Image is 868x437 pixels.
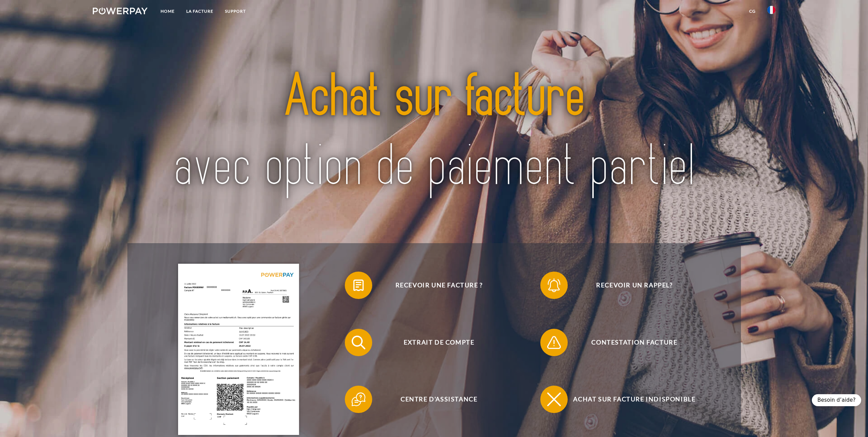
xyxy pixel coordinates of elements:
img: qb_close.svg [545,391,563,408]
button: Centre d'assistance [345,386,523,413]
button: Contestation Facture [540,329,718,356]
span: Extrait de compte [355,329,523,356]
a: Support [219,5,252,17]
div: Besoin d’aide? [812,394,861,406]
img: qb_warning.svg [545,334,563,351]
span: Recevoir une facture ? [355,272,523,299]
button: Achat sur facture indisponible [540,386,718,413]
img: title-powerpay_fr.svg [163,44,705,221]
img: qb_bill.svg [350,277,367,294]
span: Contestation Facture [551,329,718,356]
button: Recevoir une facture ? [345,272,523,299]
span: Recevoir un rappel? [551,272,718,299]
a: CG [743,5,762,17]
img: single_invoice_powerpay_fr.jpg [178,264,299,435]
a: LA FACTURE [180,5,219,17]
img: fr [767,6,776,14]
img: logo-powerpay-white.svg [93,8,148,14]
img: qb_help.svg [350,391,367,408]
button: Extrait de compte [345,329,523,356]
a: Home [155,5,180,17]
span: Centre d'assistance [355,386,523,413]
span: Achat sur facture indisponible [551,386,718,413]
button: Recevoir un rappel? [540,272,718,299]
img: qb_search.svg [350,334,367,351]
img: qb_bell.svg [545,277,563,294]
